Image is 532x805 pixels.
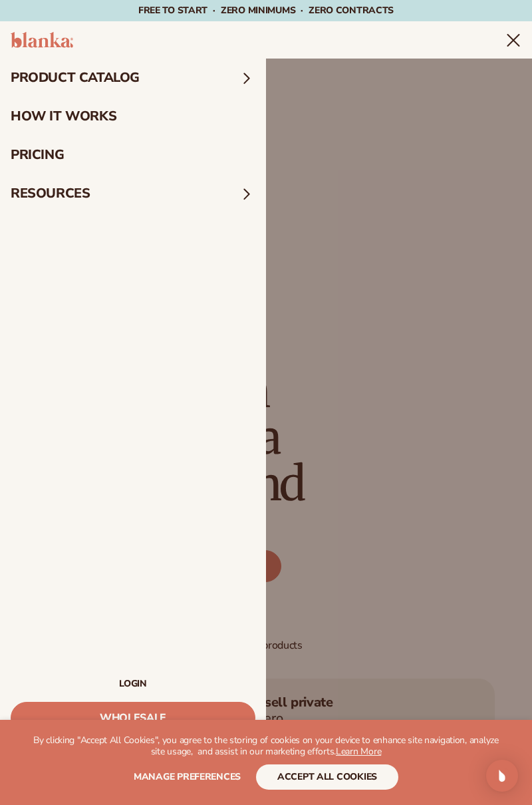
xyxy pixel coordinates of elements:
[486,760,518,792] div: Open Intercom Messenger
[505,32,521,48] summary: Menu
[134,770,241,783] span: Manage preferences
[11,32,73,48] img: logo
[11,679,255,689] a: LOGIN
[11,702,255,734] a: Wholesale
[336,745,381,758] a: Learn More
[27,735,505,758] p: By clicking "Accept All Cookies", you agree to the storing of cookies on your device to enhance s...
[134,764,241,790] button: Manage preferences
[138,4,394,17] span: Free to start · ZERO minimums · ZERO contracts
[256,764,398,790] button: accept all cookies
